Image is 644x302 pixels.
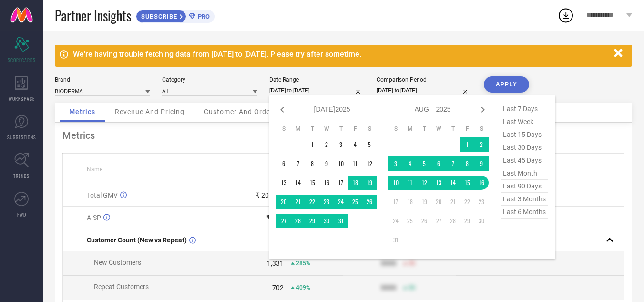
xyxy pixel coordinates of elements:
td: Sat Jul 19 2025 [362,176,377,190]
td: Wed Aug 20 2025 [431,195,446,209]
div: 1,331 [267,260,284,267]
div: Brand [55,76,150,83]
td: Mon Aug 18 2025 [403,195,417,209]
span: last 15 days [501,128,548,141]
span: 50 [409,284,415,291]
input: Select comparison period [377,85,472,95]
td: Sun Aug 10 2025 [388,176,403,190]
td: Wed Aug 06 2025 [431,156,446,171]
span: SUBSCRIBE [136,13,180,20]
div: Metrics [62,130,624,141]
div: 9999 [381,260,396,267]
td: Sat Aug 30 2025 [474,214,489,228]
td: Thu Jul 03 2025 [334,137,348,152]
span: TRENDS [13,172,30,179]
td: Fri Aug 01 2025 [460,137,474,152]
span: last month [501,167,548,180]
th: Thursday [446,125,460,133]
td: Thu Jul 31 2025 [334,214,348,228]
span: Customer Count (New vs Repeat) [87,236,187,244]
td: Thu Aug 28 2025 [446,214,460,228]
td: Fri Jul 04 2025 [348,137,362,152]
td: Sun Aug 03 2025 [388,156,403,171]
input: Select date range [269,85,365,95]
th: Sunday [388,125,403,133]
td: Sat Jul 05 2025 [362,137,377,152]
div: We're having trouble fetching data from [DATE] to [DATE]. Please try after sometime. [73,50,609,59]
td: Sun Aug 17 2025 [388,195,403,209]
td: Wed Jul 23 2025 [319,195,334,209]
td: Sat Aug 23 2025 [474,195,489,209]
th: Saturday [362,125,377,133]
td: Fri Aug 29 2025 [460,214,474,228]
div: ₹ 686 [266,214,284,221]
div: ₹ 20.41 L [256,191,284,199]
td: Thu Jul 17 2025 [334,176,348,190]
td: Tue Aug 05 2025 [417,156,431,171]
td: Sat Aug 02 2025 [474,137,489,152]
td: Thu Aug 07 2025 [446,156,460,171]
td: Wed Aug 27 2025 [431,214,446,228]
span: Repeat Customers [94,283,149,291]
td: Mon Jul 07 2025 [291,156,305,171]
span: Partner Insights [55,6,131,25]
span: Customer And Orders [204,108,277,115]
th: Saturday [474,125,489,133]
span: 285% [296,260,310,267]
td: Mon Jul 21 2025 [291,195,305,209]
div: Date Range [269,76,365,83]
td: Sat Aug 09 2025 [474,156,489,171]
td: Sun Jul 06 2025 [276,156,291,171]
td: Fri Jul 18 2025 [348,176,362,190]
td: Sun Jul 13 2025 [276,176,291,190]
span: last week [501,115,548,128]
th: Monday [291,125,305,133]
div: Category [162,76,257,83]
div: Next month [477,104,489,115]
td: Tue Jul 29 2025 [305,214,319,228]
td: Mon Aug 11 2025 [403,176,417,190]
div: Previous month [276,104,288,115]
span: last 90 days [501,180,548,193]
span: Total GMV [87,191,118,199]
span: SCORECARDS [8,56,36,63]
th: Monday [403,125,417,133]
td: Tue Jul 15 2025 [305,176,319,190]
th: Friday [348,125,362,133]
th: Friday [460,125,474,133]
td: Tue Aug 19 2025 [417,195,431,209]
td: Sat Jul 12 2025 [362,156,377,171]
span: last 30 days [501,141,548,154]
span: AISP [87,214,101,221]
td: Mon Jul 28 2025 [291,214,305,228]
span: WORKSPACE [9,95,35,102]
td: Sun Jul 20 2025 [276,195,291,209]
td: Thu Jul 10 2025 [334,156,348,171]
span: 50 [409,260,415,267]
span: last 3 months [501,193,548,206]
td: Tue Jul 08 2025 [305,156,319,171]
a: SUBSCRIBEPRO [136,8,215,23]
td: Thu Aug 14 2025 [446,176,460,190]
td: Sun Aug 24 2025 [388,214,403,228]
span: 409% [296,284,310,291]
td: Mon Aug 04 2025 [403,156,417,171]
th: Tuesday [417,125,431,133]
td: Sun Jul 27 2025 [276,214,291,228]
span: New Customers [94,259,141,266]
span: Revenue And Pricing [115,108,184,115]
span: last 7 days [501,103,548,115]
span: SUGGESTIONS [7,134,36,141]
div: 702 [272,284,284,292]
span: last 45 days [501,154,548,167]
td: Mon Aug 25 2025 [403,214,417,228]
td: Tue Aug 26 2025 [417,214,431,228]
td: Fri Aug 15 2025 [460,176,474,190]
th: Wednesday [319,125,334,133]
th: Thursday [334,125,348,133]
td: Thu Jul 24 2025 [334,195,348,209]
td: Wed Jul 02 2025 [319,137,334,152]
span: last 6 months [501,206,548,219]
td: Fri Aug 22 2025 [460,195,474,209]
td: Tue Jul 01 2025 [305,137,319,152]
